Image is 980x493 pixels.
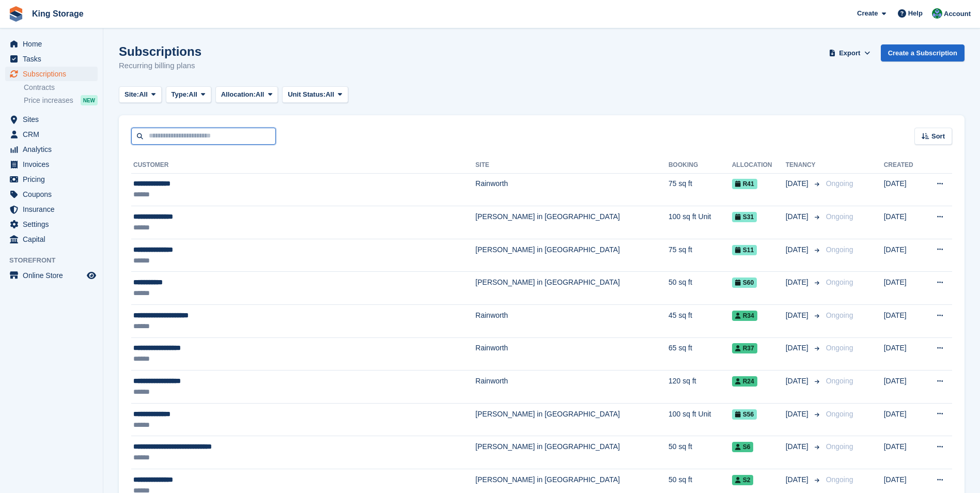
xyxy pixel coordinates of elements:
[475,239,668,272] td: [PERSON_NAME] in [GEOGRAPHIC_DATA]
[5,37,98,51] a: menu
[732,212,757,222] span: S31
[119,60,201,72] p: Recurring billing plans
[5,187,98,202] a: menu
[826,278,853,286] span: Ongoing
[732,311,757,321] span: R34
[786,441,811,452] span: [DATE]
[786,244,811,255] span: [DATE]
[288,89,325,100] span: Unit Status:
[23,268,85,283] span: Online Store
[884,206,923,239] td: [DATE]
[668,157,732,174] th: Booking
[857,8,878,19] span: Create
[282,86,348,103] button: Unit Status: All
[85,269,98,282] a: Preview store
[23,172,85,187] span: Pricing
[125,89,139,100] span: Site:
[475,371,668,404] td: Rainworth
[908,8,923,19] span: Help
[5,202,98,217] a: menu
[24,95,98,106] a: Price increases NEW
[786,157,822,174] th: Tenancy
[668,173,732,206] td: 75 sq ft
[826,475,853,484] span: Ongoing
[24,96,73,105] span: Price increases
[131,157,475,174] th: Customer
[884,173,923,206] td: [DATE]
[325,89,334,100] span: All
[81,95,98,105] div: NEW
[24,83,98,93] a: Contracts
[786,277,811,288] span: [DATE]
[172,89,189,100] span: Type:
[786,376,811,387] span: [DATE]
[732,179,757,189] span: R41
[668,272,732,305] td: 50 sq ft
[826,212,853,221] span: Ongoing
[5,142,98,157] a: menu
[827,44,873,61] button: Export
[23,52,85,66] span: Tasks
[839,48,860,58] span: Export
[23,202,85,217] span: Insurance
[475,173,668,206] td: Rainworth
[9,255,103,266] span: Storefront
[732,409,757,420] span: S56
[5,268,98,283] a: menu
[826,344,853,352] span: Ongoing
[475,436,668,469] td: [PERSON_NAME] in [GEOGRAPHIC_DATA]
[884,436,923,469] td: [DATE]
[23,67,85,81] span: Subscriptions
[884,305,923,338] td: [DATE]
[668,305,732,338] td: 45 sq ft
[826,377,853,385] span: Ongoing
[5,67,98,81] a: menu
[475,206,668,239] td: [PERSON_NAME] in [GEOGRAPHIC_DATA]
[5,232,98,246] a: menu
[23,112,85,127] span: Sites
[786,178,811,189] span: [DATE]
[884,272,923,305] td: [DATE]
[826,179,853,188] span: Ongoing
[23,217,85,232] span: Settings
[668,206,732,239] td: 100 sq ft Unit
[5,172,98,187] a: menu
[668,371,732,404] td: 120 sq ft
[189,89,197,100] span: All
[475,337,668,371] td: Rainworth
[826,245,853,254] span: Ongoing
[5,157,98,172] a: menu
[732,376,757,387] span: R24
[732,245,757,255] span: S11
[732,157,786,174] th: Allocation
[5,127,98,142] a: menu
[668,337,732,371] td: 65 sq ft
[5,52,98,66] a: menu
[786,310,811,321] span: [DATE]
[826,410,853,418] span: Ongoing
[786,211,811,222] span: [DATE]
[8,6,24,22] img: stora-icon-8386f47178a22dfd0bd8f6a31ec36ba5ce8667c1dd55bd0f319d3a0aa187defe.svg
[5,112,98,127] a: menu
[23,157,85,172] span: Invoices
[884,239,923,272] td: [DATE]
[786,343,811,353] span: [DATE]
[786,409,811,420] span: [DATE]
[5,217,98,232] a: menu
[884,337,923,371] td: [DATE]
[475,305,668,338] td: Rainworth
[119,44,201,58] h1: Subscriptions
[23,232,85,246] span: Capital
[732,278,757,288] span: S60
[944,9,971,19] span: Account
[23,187,85,202] span: Coupons
[881,44,965,61] a: Create a Subscription
[668,403,732,436] td: 100 sq ft Unit
[215,86,278,103] button: Allocation: All
[826,442,853,451] span: Ongoing
[166,86,211,103] button: Type: All
[932,8,942,19] img: John King
[732,442,754,452] span: S6
[668,436,732,469] td: 50 sq ft
[475,403,668,436] td: [PERSON_NAME] in [GEOGRAPHIC_DATA]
